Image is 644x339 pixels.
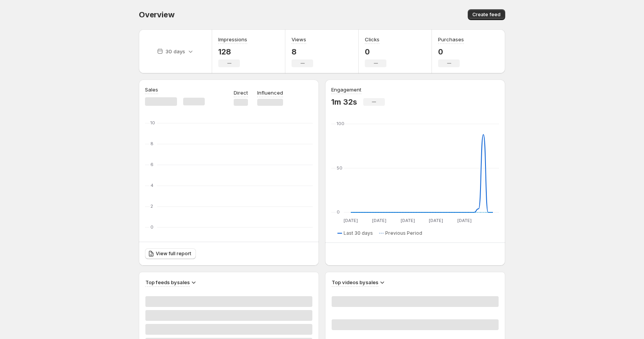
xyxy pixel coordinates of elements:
[457,218,472,223] text: [DATE]
[165,47,185,55] p: 30 days
[150,203,153,209] text: 2
[150,141,153,146] text: 8
[292,36,306,43] h3: Views
[150,183,153,188] text: 4
[257,89,283,97] p: Influenced
[150,224,153,230] text: 0
[337,165,342,171] text: 50
[385,230,422,236] span: Previous Period
[150,120,155,125] text: 10
[156,251,191,257] span: View full report
[365,36,379,43] h3: Clicks
[337,209,340,215] text: 0
[218,47,247,56] p: 128
[344,230,373,236] span: Last 30 days
[344,218,358,223] text: [DATE]
[150,162,153,167] text: 6
[332,278,378,286] h3: Top videos by sales
[218,36,247,43] h3: Impressions
[292,47,313,56] p: 8
[331,86,361,93] h3: Engagement
[139,10,174,19] span: Overview
[145,248,196,259] a: View full report
[145,278,190,286] h3: Top feeds by sales
[438,47,464,56] p: 0
[438,36,464,43] h3: Purchases
[337,121,344,126] text: 100
[365,47,386,56] p: 0
[472,12,501,18] span: Create feed
[372,218,386,223] text: [DATE]
[429,218,443,223] text: [DATE]
[145,86,158,93] h3: Sales
[234,89,248,97] p: Direct
[468,9,505,20] button: Create feed
[401,218,415,223] text: [DATE]
[331,97,357,107] p: 1m 32s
